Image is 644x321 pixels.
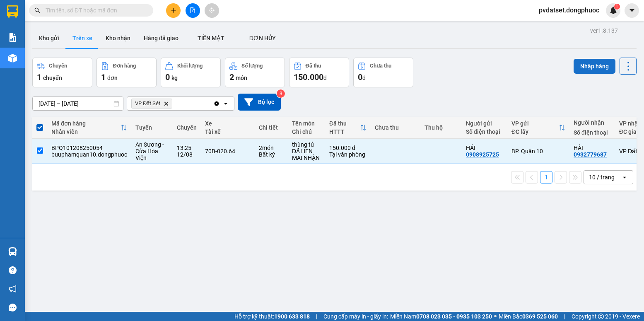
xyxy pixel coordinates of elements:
[306,63,321,69] div: Đã thu
[51,145,127,151] div: BPQ101208250054
[198,35,224,41] span: TIỀN MẶT
[205,3,219,18] button: aim
[259,151,284,158] div: Bất kỳ
[113,63,136,69] div: Đơn hàng
[289,58,349,87] button: Đã thu150.000đ
[2,60,51,65] span: In ngày:
[574,151,607,158] div: 0932779687
[329,128,360,135] div: HTTT
[43,75,62,81] span: chuyến
[174,99,175,108] input: Selected VP Đất Sét.
[22,45,101,51] span: -----------------------------------------
[186,3,200,18] button: file-add
[65,25,114,35] span: 01 Võ Văn Truyện, KP.1, Phường 2
[96,58,157,87] button: Đơn hàng1đơn
[466,128,503,135] div: Số điện thoại
[329,120,360,127] div: Đã thu
[161,58,221,87] button: Khối lượng0kg
[259,145,284,151] div: 2 món
[8,247,17,256] img: warehouse-icon
[7,5,18,18] img: logo-vxr
[51,120,121,127] div: Mã đơn hàng
[574,119,611,126] div: Người nhận
[598,314,604,319] span: copyright
[51,151,127,158] div: buuphamquan10.dongphuoc
[9,285,17,293] span: notification
[628,7,636,14] span: caret-down
[213,100,220,107] svg: Clear all
[41,53,87,59] span: VPDS1208250003
[625,3,639,18] button: caret-down
[466,151,499,158] div: 0908925725
[292,148,321,161] div: ĐÃ HẸN MAI NHẬN
[2,53,87,58] span: [PERSON_NAME]:
[51,128,121,135] div: Nhân viên
[99,28,137,48] button: Kho nhận
[107,75,118,81] span: đơn
[234,312,310,321] span: Hỗ trợ kỹ thuật:
[292,120,321,127] div: Tên món
[236,75,247,81] span: món
[177,151,197,158] div: 12/08
[222,100,229,107] svg: open
[8,33,17,42] img: solution-icon
[177,63,203,69] div: Khối lượng
[190,7,195,13] span: file-add
[259,124,284,131] div: Chi tiết
[574,59,615,74] button: Nhập hàng
[165,72,170,82] span: 0
[18,60,51,65] span: 12:54:49 [DATE]
[171,75,178,81] span: kg
[329,145,367,151] div: 150.000 đ
[358,72,362,82] span: 0
[238,94,281,111] button: Bộ lọc
[511,128,559,135] div: ĐC lấy
[49,63,67,69] div: Chuyến
[34,7,40,13] span: search
[32,58,92,87] button: Chuyến1chuyến
[277,89,285,98] sup: 3
[65,13,111,24] span: Bến xe [GEOGRAPHIC_DATA]
[615,4,618,10] span: 1
[205,120,251,127] div: Xe
[329,151,367,158] div: Tại văn phòng
[370,63,391,69] div: Chưa thu
[65,37,101,42] span: Hotline: 19001152
[353,58,413,87] button: Chưa thu0đ
[362,75,366,81] span: đ
[323,312,388,321] span: Cung cấp máy in - giấy in:
[166,3,181,18] button: plus
[135,100,160,107] span: VP Đất Sét
[65,5,113,12] strong: ĐỒNG PHƯỚC
[177,145,197,151] div: 13:25
[225,58,285,87] button: Số lượng2món
[589,173,615,181] div: 10 / trang
[135,124,169,131] div: Tuyến
[564,312,565,321] span: |
[466,120,503,127] div: Người gửi
[33,97,123,110] input: Select a date range.
[590,26,618,35] div: ver 1.8.137
[135,141,164,161] span: An Sương - Cửa Hòa Viện
[137,28,185,48] button: Hàng đã giao
[47,117,131,139] th: Toggle SortBy
[3,5,40,41] img: logo
[66,28,99,48] button: Trên xe
[390,312,492,321] span: Miền Nam
[323,75,327,81] span: đ
[375,124,416,131] div: Chưa thu
[205,128,251,135] div: Tài xế
[494,315,497,318] span: ⚪️
[209,7,215,13] span: aim
[292,141,321,148] div: thùng tủ
[292,128,321,135] div: Ghi chú
[46,6,143,15] input: Tìm tên, số ĐT hoặc mã đơn
[8,54,17,63] img: warehouse-icon
[511,148,565,154] div: BP. Quận 10
[171,7,176,13] span: plus
[522,313,558,320] strong: 0369 525 060
[249,35,276,41] span: ĐƠN HỦY
[540,171,552,183] button: 1
[621,174,628,181] svg: open
[229,72,234,82] span: 2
